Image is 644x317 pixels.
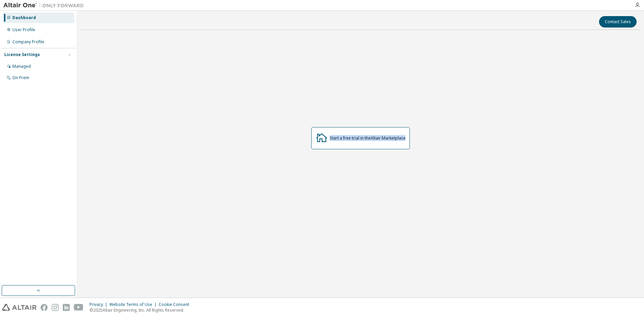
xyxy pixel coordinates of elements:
[74,304,84,311] img: youtube.svg
[52,304,59,311] img: instagram.svg
[599,16,637,28] button: Contact Sales
[12,75,29,81] div: On Prem
[12,27,35,33] div: User Profile
[3,2,87,9] img: Altair One
[63,304,70,311] img: linkedin.svg
[90,307,193,313] p: © 2025 Altair Engineering, Inc. All Rights Reserved.
[12,39,44,45] div: Company Profile
[371,135,406,141] a: Altair Marketplace
[159,302,193,307] div: Cookie Consent
[12,15,36,20] div: Dashboard
[41,304,48,311] img: facebook.svg
[90,302,109,307] div: Privacy
[4,52,40,57] div: License Settings
[2,304,37,311] img: altair_logo.svg
[109,302,159,307] div: Website Terms of Use
[330,136,406,141] div: Start a free trial in the
[12,64,31,69] div: Managed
